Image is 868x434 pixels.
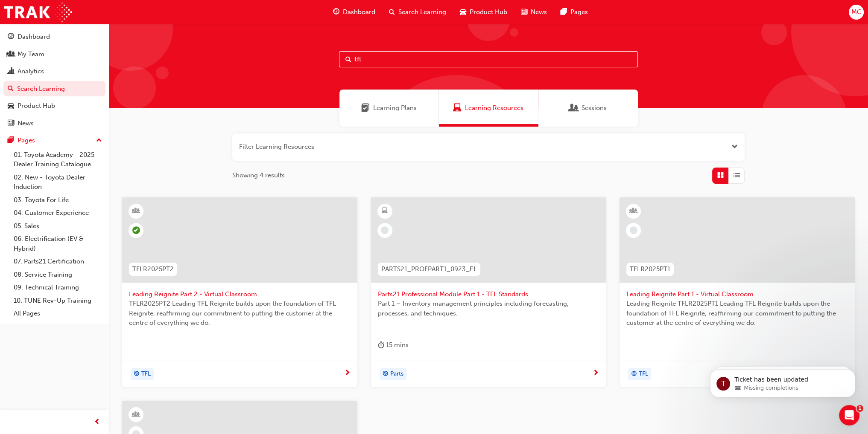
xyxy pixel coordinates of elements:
a: 10. TUNE Rev-Up Training [10,294,105,307]
a: Dashboard [3,29,105,45]
span: news-icon [521,7,527,17]
span: TFLR2025PT1 [630,264,670,274]
span: Product Hub [470,7,507,17]
span: learningRecordVerb_NONE-icon [381,226,389,234]
span: Part 1 – Inventory management principles including forecasting, processes, and techniques. [378,299,599,318]
a: Learning ResourcesLearning Resources [439,90,538,127]
div: Product Hub [18,101,55,111]
span: Sessions [582,103,607,113]
a: 01. Toyota Academy - 2025 Dealer Training Catalogue [10,148,105,171]
a: TFLR2025PT2Leading Reignite Part 2 - Virtual ClassroomTFLR2025PT2 Leading TFL Reignite builds upo... [122,197,357,388]
a: News [3,116,105,131]
a: Product Hub [3,98,105,114]
span: next-icon [344,370,351,377]
span: news-icon [8,120,14,127]
button: DashboardMy TeamAnalyticsSearch LearningProduct HubNews [3,27,105,133]
span: target-icon [383,369,389,380]
span: TFLR2025PT2 Leading TFL Reignite builds upon the foundation of TFL Reignite, reaffirming our comm... [129,299,351,328]
a: 06. Electrification (EV & Hybrid) [10,232,105,255]
span: Search Learning [398,7,446,17]
a: pages-iconPages [554,3,595,21]
a: 04. Customer Experience [10,206,105,220]
span: Sessions [570,103,578,113]
span: Leading Reignite TFLR2025PT1 Leading TFL Reignite builds upon the foundation of TFL Reignite, rea... [626,299,848,328]
span: car-icon [8,102,14,110]
span: learningRecordVerb_NONE-icon [630,226,637,234]
span: guage-icon [8,33,14,41]
span: duration-icon [378,340,384,350]
span: learningResourceType_INSTRUCTOR_LED-icon [631,205,637,217]
span: pages-icon [561,7,567,17]
span: TFL [639,369,648,379]
span: target-icon [631,369,637,380]
a: search-iconSearch Learning [382,3,453,21]
a: All Pages [10,307,105,320]
a: 02. New - Toyota Dealer Induction [10,171,105,194]
span: learningResourceType_ELEARNING-icon [382,205,388,217]
span: Grid [717,171,724,180]
span: chart-icon [8,68,14,75]
span: Learning Resources [453,103,462,113]
a: news-iconNews [514,3,554,21]
a: 07. Parts21 Certification [10,255,105,268]
span: Leading Reignite Part 1 - Virtual Classroom [626,289,848,299]
span: News [531,7,547,17]
div: Dashboard [18,32,50,42]
div: 15 mins [378,340,409,350]
a: My Team [3,46,105,62]
span: Showing 4 results [232,171,285,180]
iframe: Intercom notifications message [697,351,868,411]
span: next-icon [593,370,599,377]
div: My Team [18,49,44,59]
span: List [734,171,740,180]
a: 09. Technical Training [10,281,105,294]
div: Analytics [18,67,44,76]
a: Analytics [3,64,105,79]
a: SessionsSessions [538,90,638,127]
span: Leading Reignite Part 2 - Virtual Classroom [129,289,351,299]
button: Pages [3,133,105,148]
span: TFLR2025PT2 [132,264,174,274]
span: Learning Plans [373,103,417,113]
span: search-icon [389,7,395,17]
span: PARTS21_PROFPART1_0923_EL [381,264,477,274]
span: Dashboard [343,7,375,17]
button: Open the filter [731,142,738,152]
span: 1 [856,405,863,412]
span: Parts21 Professional Module Part 1 - TFL Standards [378,289,599,299]
a: PARTS21_PROFPART1_0923_ELParts21 Professional Module Part 1 - TFL StandardsPart 1 – Inventory man... [371,197,606,388]
span: Parts [390,369,403,379]
a: car-iconProduct Hub [453,3,514,21]
span: up-icon [96,135,102,146]
span: learningResourceType_INSTRUCTOR_LED-icon [133,409,139,420]
span: search-icon [8,85,14,93]
span: Learning Plans [361,103,370,113]
a: guage-iconDashboard [326,3,382,21]
a: Learning PlansLearning Plans [339,90,439,127]
a: TFLR2025PT1Leading Reignite Part 1 - Virtual ClassroomLeading Reignite TFLR2025PT1 Leading TFL Re... [620,197,855,388]
iframe: Intercom live chat [839,405,859,425]
span: prev-icon [94,417,100,428]
span: Pages [570,7,588,17]
span: guage-icon [333,7,339,17]
span: MC [851,7,861,17]
span: people-icon [8,51,14,58]
span: learningRecordVerb_ATTEND-icon [132,226,140,234]
span: target-icon [134,369,140,380]
span: pages-icon [8,137,14,145]
button: MC [849,5,864,20]
span: car-icon [460,7,466,17]
span: TFL [141,369,151,379]
span: Search [345,55,351,64]
span: Learning Resources [465,103,523,113]
div: Pages [18,136,35,145]
a: 08. Service Training [10,268,105,281]
a: Search Learning [3,81,105,97]
a: 03. Toyota For Life [10,194,105,207]
a: Trak [4,3,72,22]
